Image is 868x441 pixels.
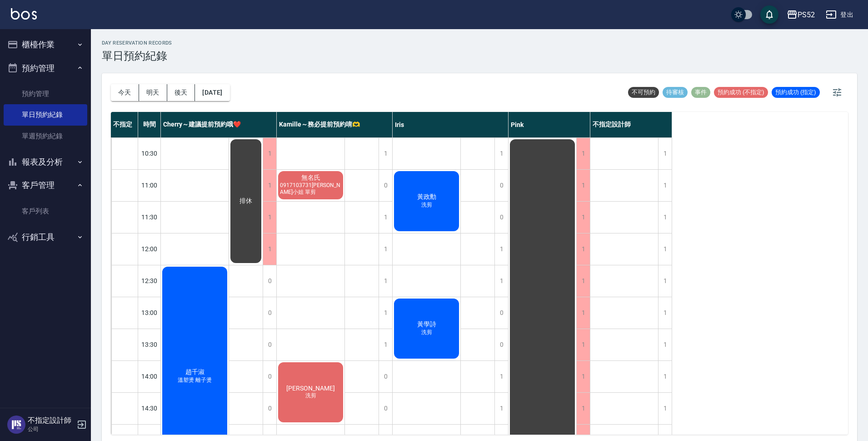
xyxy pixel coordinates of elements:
[138,392,161,424] div: 14:30
[379,170,392,201] div: 0
[576,170,590,201] div: 1
[783,5,818,24] button: PS52
[176,376,214,384] span: 溫塑燙 離子燙
[714,88,768,96] span: 預約成功 (不指定)
[494,233,508,265] div: 1
[494,138,508,169] div: 1
[277,112,393,137] div: Kamille～務必提前預約唷🫶
[138,329,161,360] div: 13:30
[379,202,392,233] div: 1
[576,361,590,392] div: 1
[263,170,276,201] div: 1
[658,202,672,233] div: 1
[278,182,343,196] span: 0917103731[PERSON_NAME]小姐 單剪
[494,393,508,424] div: 1
[494,329,508,360] div: 0
[393,112,509,137] div: Iris
[138,265,161,297] div: 12:30
[658,265,672,297] div: 1
[184,368,206,376] span: 趙千淑
[628,88,659,96] span: 不可預約
[419,329,434,336] span: 洗剪
[509,112,590,137] div: Pink
[102,50,172,62] h3: 單日預約紀錄
[102,40,172,46] h2: day Reservation records
[419,201,434,209] span: 洗剪
[28,416,74,425] h5: 不指定設計師
[4,225,87,249] button: 行銷工具
[4,126,87,147] a: 單週預約紀錄
[111,112,138,137] div: 不指定
[576,329,590,360] div: 1
[658,361,672,392] div: 1
[4,201,87,222] a: 客戶列表
[379,393,392,424] div: 0
[379,138,392,169] div: 1
[263,138,276,169] div: 1
[494,202,508,233] div: 0
[28,425,74,433] p: 公司
[658,233,672,265] div: 1
[4,56,87,80] button: 預約管理
[138,201,161,233] div: 11:30
[299,174,322,182] span: 無名氏
[760,5,778,24] button: save
[658,329,672,360] div: 1
[379,233,392,265] div: 1
[658,138,672,169] div: 1
[415,320,438,329] span: 黃學詩
[379,265,392,297] div: 1
[576,297,590,329] div: 1
[4,83,87,104] a: 預約管理
[415,193,438,201] span: 黃政勳
[263,233,276,265] div: 1
[138,297,161,329] div: 13:00
[576,265,590,297] div: 1
[798,9,815,20] div: PS52
[576,202,590,233] div: 1
[494,297,508,329] div: 0
[111,84,139,101] button: 今天
[4,104,87,125] a: 單日預約紀錄
[138,137,161,169] div: 10:30
[494,170,508,201] div: 0
[494,361,508,392] div: 1
[822,6,857,23] button: 登出
[161,112,277,137] div: Cherry～建議提前預約哦❤️
[576,138,590,169] div: 1
[658,170,672,201] div: 1
[138,112,161,137] div: 時間
[304,392,318,400] span: 洗剪
[138,169,161,201] div: 11:00
[284,385,337,392] span: [PERSON_NAME]
[379,329,392,360] div: 1
[4,173,87,197] button: 客戶管理
[263,202,276,233] div: 1
[263,329,276,360] div: 0
[7,416,25,434] img: Person
[263,361,276,392] div: 0
[4,33,87,56] button: 櫃檯作業
[138,233,161,265] div: 12:00
[138,360,161,392] div: 14:00
[11,8,37,20] img: Logo
[379,361,392,392] div: 0
[658,393,672,424] div: 1
[576,393,590,424] div: 1
[772,88,820,96] span: 預約成功 (指定)
[139,84,167,101] button: 明天
[658,297,672,329] div: 1
[238,197,254,205] span: 排休
[167,84,195,101] button: 後天
[691,88,710,96] span: 事件
[263,393,276,424] div: 0
[379,297,392,329] div: 1
[4,150,87,174] button: 報表及分析
[195,84,229,101] button: [DATE]
[590,112,672,137] div: 不指定設計師
[494,265,508,297] div: 1
[576,233,590,265] div: 1
[663,88,688,96] span: 待審核
[263,265,276,297] div: 0
[263,297,276,329] div: 0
